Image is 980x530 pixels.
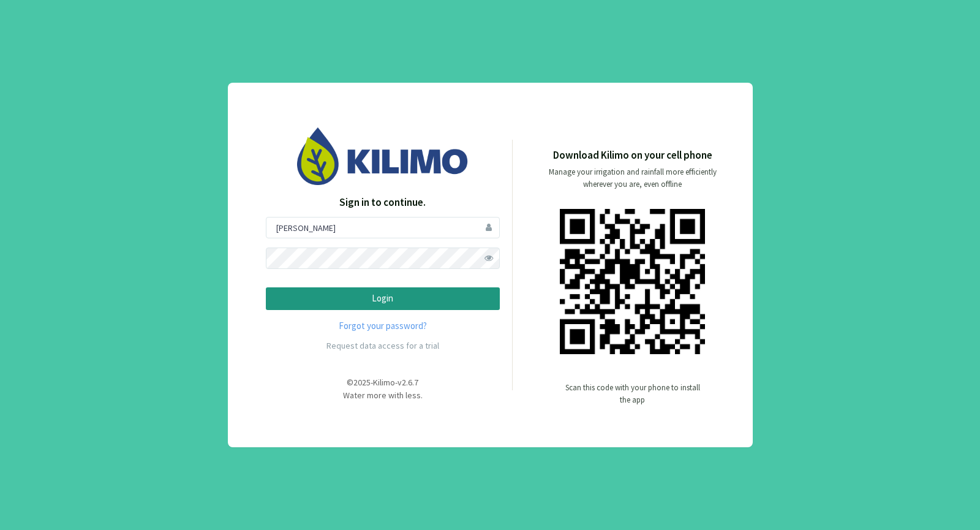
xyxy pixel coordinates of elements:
p: Login [276,292,489,306]
p: Scan this code with your phone to install the app [565,382,700,406]
p: Manage your irrigation and rainfall more efficiently wherever you are, even offline [538,166,727,191]
span: Water more with less. [343,390,423,401]
span: Kilimo [373,377,395,388]
span: - [371,377,373,388]
span: 2025 [353,377,371,388]
button: Login [266,287,500,310]
img: qr code [560,209,705,354]
a: Forgot your password? [266,319,500,333]
img: Image [297,127,469,184]
a: Request data access for a trial [326,340,439,351]
p: Sign in to continue. [266,195,500,211]
p: Download Kilimo on your cell phone [553,148,712,164]
input: User [266,217,500,238]
span: - [395,377,398,388]
span: © [347,377,353,388]
span: v2.6.7 [398,377,418,388]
